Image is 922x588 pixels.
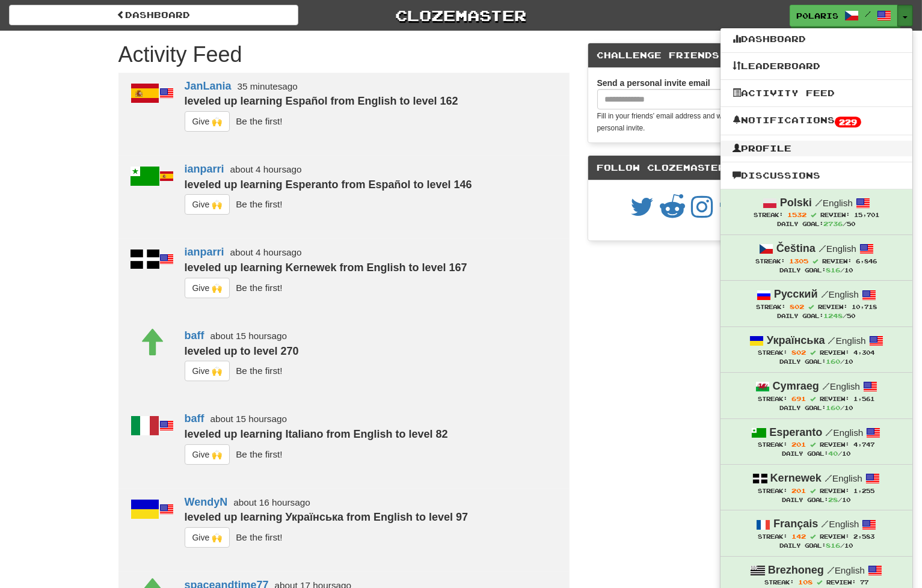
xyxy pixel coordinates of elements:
[773,380,819,392] strong: Cymraeg
[791,349,806,356] span: 802
[865,10,871,18] span: /
[236,283,282,293] small: Be the first!
[185,496,228,508] a: WendyN
[721,112,912,129] a: Notifications229
[721,31,912,47] a: Dashboard
[185,278,230,298] button: Give 🙌
[185,361,230,381] button: Give 🙌
[826,579,856,586] span: Review:
[820,488,849,494] span: Review:
[780,197,812,209] strong: Polski
[185,179,472,191] strong: leveled up learning Esperanto from Español to level 146
[826,404,840,411] span: 160
[828,335,836,346] span: /
[820,533,849,540] span: Review:
[813,259,818,264] span: Streak includes today.
[185,246,224,258] a: ianparri
[758,349,787,356] span: Streak:
[597,78,710,88] strong: Send a personal invite email
[756,304,785,310] span: Streak:
[721,327,912,372] a: Українська /English Streak: 802 Review: 4,304 Daily Goal:160/10
[787,211,807,218] span: 1532
[826,266,840,274] span: 816
[769,426,822,438] strong: Esperanto
[835,117,861,127] span: 229
[810,534,816,539] span: Streak includes today.
[236,366,282,376] small: Be the first!
[791,487,806,494] span: 201
[853,396,874,402] span: 1,561
[856,258,877,265] span: 6,846
[733,541,900,550] div: Daily Goal: /10
[815,198,853,208] small: English
[790,5,898,26] a: p0laris /
[821,289,829,299] span: /
[9,5,298,25] a: Dashboard
[185,444,230,465] button: Give 🙌
[721,58,912,74] a: Leaderboard
[820,441,849,448] span: Review:
[822,381,830,391] span: /
[853,441,874,448] span: 4,747
[721,281,912,326] a: Русский /English Streak: 802 Review: 10,718 Daily Goal:1248/50
[721,419,912,464] a: Esperanto /English Streak: 201 Review: 4,747 Daily Goal:40/10
[820,212,850,218] span: Review:
[597,112,772,132] small: Fill in your friends’ email address and we’ll send them a personal invite.
[768,564,824,576] strong: Brezhoneg
[817,580,822,585] span: Streak includes today.
[826,358,840,365] span: 160
[185,80,232,92] a: JanLania
[776,242,816,254] strong: Čeština
[821,518,829,529] span: /
[822,381,860,391] small: English
[236,116,282,126] small: Be the first!
[790,303,804,310] span: 802
[230,247,302,257] small: about 4 hours ago
[236,449,282,459] small: Be the first!
[733,449,900,458] div: Daily Goal: /10
[185,412,204,424] a: baff
[789,257,808,265] span: 1305
[818,304,847,310] span: Review:
[810,488,816,494] span: Streak includes today.
[721,465,912,510] a: Kernewek /English Streak: 201 Review: 1,255 Daily Goal:28/10
[825,427,833,438] span: /
[819,243,856,254] small: English
[733,311,900,320] div: Daily Goal: /50
[755,258,785,265] span: Streak:
[758,533,787,540] span: Streak:
[791,533,806,540] span: 142
[773,518,818,530] strong: Français
[721,85,912,101] a: Activity Feed
[828,450,838,457] span: 40
[825,473,862,483] small: English
[826,542,840,549] span: 816
[791,395,806,402] span: 691
[820,349,849,356] span: Review:
[721,235,912,280] a: Čeština /English Streak: 1305 Review: 6,846 Daily Goal:816/10
[185,345,299,357] strong: leveled up to level 270
[798,578,813,586] span: 108
[733,495,900,504] div: Daily Goal: /10
[796,10,838,21] span: p0laris
[185,163,224,175] a: ianparri
[825,473,832,483] span: /
[733,219,900,228] div: Daily Goal: /50
[853,488,874,494] span: 1,255
[185,262,467,274] strong: leveled up learning Kernewek from English to level 167
[238,81,298,91] small: 35 minutes ago
[185,527,230,548] button: Give 🙌
[754,212,783,218] span: Streak:
[823,220,843,227] span: 2736
[118,43,570,67] h1: Activity Feed
[233,497,310,507] small: about 16 hours ago
[185,194,230,215] button: Give 🙌
[316,5,606,26] a: Clozemaster
[821,289,859,299] small: English
[211,331,287,341] small: about 15 hours ago
[185,111,230,132] button: Give 🙌
[733,357,900,366] div: Daily Goal: /10
[758,488,787,494] span: Streak:
[733,403,900,412] div: Daily Goal: /10
[827,565,865,575] small: English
